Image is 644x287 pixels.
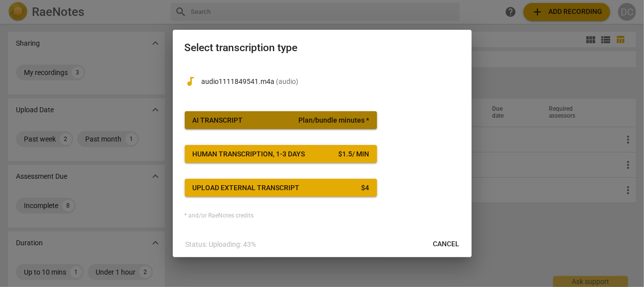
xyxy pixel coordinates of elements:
div: AI Transcript [193,116,243,126]
h2: Select transcription type [185,42,460,54]
span: Plan/bundle minutes * [298,116,369,126]
button: AI TranscriptPlan/bundle minutes * [185,111,377,129]
div: Human transcription, 1-3 days [193,149,305,159]
span: ( audio ) [276,77,299,85]
div: * and/or RaeNotes credits [185,213,460,219]
div: $ 1.5 / min [338,149,369,159]
p: Status: Uploading: 43% [186,239,257,250]
div: $ 4 [361,183,369,193]
button: Upload external transcript$4 [185,179,377,197]
button: Human transcription, 1-3 days$1.5/ min [185,145,377,163]
button: Cancel [425,235,468,253]
span: Cancel [433,239,460,249]
span: audiotrack [185,75,197,87]
div: Upload external transcript [193,183,300,193]
p: audio1111849541.m4a(audio) [202,76,460,87]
